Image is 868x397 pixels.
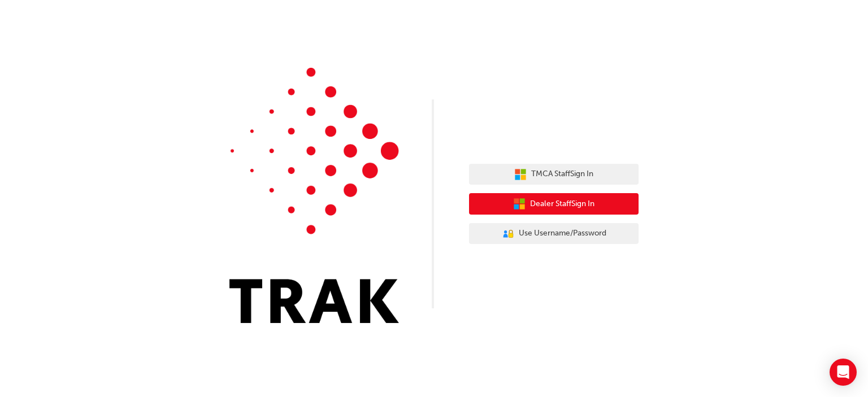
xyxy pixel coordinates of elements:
[531,168,593,181] span: TMCA Staff Sign In
[830,359,857,386] div: Open Intercom Messenger
[519,227,606,240] span: Use Username/Password
[530,198,594,211] span: Dealer Staff Sign In
[469,223,639,245] button: Use Username/Password
[229,68,399,323] img: Trak
[469,164,639,185] button: TMCA StaffSign In
[469,193,639,215] button: Dealer StaffSign In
